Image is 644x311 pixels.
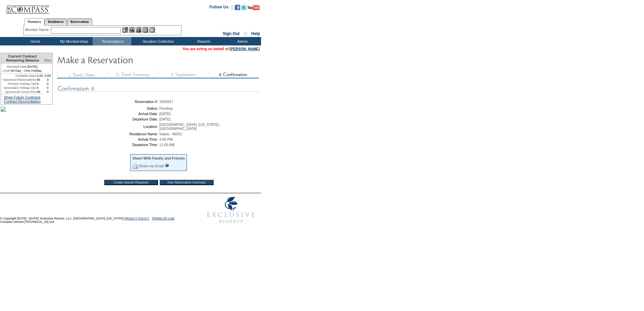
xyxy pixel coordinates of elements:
[59,123,158,131] td: Location:
[122,27,128,33] img: b_edit.gif
[59,132,158,136] td: Residence Name:
[165,164,169,167] input: What is this?
[136,27,141,33] img: Impersonate
[159,100,173,104] span: 1818917
[59,106,158,110] td: Status:
[44,58,52,62] span: Disc.
[1,69,43,74] td: 60 Day – One Holiday
[1,90,37,94] td: Sponsored Guest Res:
[59,143,158,147] td: Departure Time:
[43,78,52,82] td: 0
[129,27,135,33] img: View
[37,74,43,78] td: 2.00
[24,18,45,26] a: Members
[67,18,92,25] a: Reservations
[4,95,40,99] a: Show Future Contracts
[59,137,158,141] td: Arrival Time:
[139,164,164,168] a: Share via Email
[132,156,185,160] div: Share With Family and Friends
[235,5,240,10] img: Become our fan on Facebook
[149,27,155,33] img: b_calculator.gif
[104,180,158,185] input: Create Special Requests
[241,5,247,10] img: Follow us on Twitter
[235,7,240,11] a: Become our fan on Facebook
[208,71,259,78] img: step4_state2.gif
[43,90,52,94] td: 0
[248,7,260,11] a: Subscribe to our YouTube Channel
[54,37,93,45] td: My Memberships
[1,86,37,90] td: Secondary Holiday Opt:
[158,71,208,78] img: step3_state3.gif
[44,18,67,25] a: Residences
[159,106,172,110] span: Pending
[7,65,27,69] span: Renewal Date:
[59,117,158,121] td: Departure Date:
[159,112,171,116] span: [DATE]
[59,112,158,116] td: Arrival Date:
[1,82,37,86] td: Primary Holiday Opt:
[93,37,131,45] td: Reservations
[37,82,43,86] td: 0
[37,90,43,94] td: 99
[159,132,182,136] span: Vdara - 46001
[1,74,37,78] td: Available Days:
[251,31,260,36] a: Help
[183,47,260,51] span: You are acting on behalf of:
[244,31,247,36] span: ::
[1,78,37,82] td: Advanced Reservations:
[184,37,222,45] td: Reports
[43,82,52,86] td: 0
[1,64,43,69] td: [DATE]
[142,27,148,33] img: Reservations
[241,7,247,11] a: Follow us on Twitter
[223,31,239,36] a: Sign Out
[159,117,171,121] span: [DATE]
[152,217,175,220] a: TERMS OF USE
[222,37,261,45] td: Admin
[159,123,221,131] span: [GEOGRAPHIC_DATA], [US_STATE] - [GEOGRAPHIC_DATA]
[1,106,6,112] img: sb9.jpg
[37,86,43,90] td: 0
[210,4,233,12] td: Follow Us ::
[3,69,11,73] span: Level:
[159,143,174,147] span: 11:00 AM
[1,53,43,64] td: Current Contract Remaining Balance
[201,193,261,227] img: Exclusive Resorts
[107,71,158,78] img: step2_state3.gif
[59,100,158,104] td: Reservation #:
[131,37,184,45] td: Vacation Collection
[37,78,43,82] td: 95
[160,180,214,185] input: View Reservation Summary
[248,5,260,10] img: Subscribe to our YouTube Channel
[57,53,192,66] img: Make Reservation
[43,86,52,90] td: 0
[15,37,54,45] td: Home
[124,217,149,220] a: PRIVACY POLICY
[159,137,173,141] span: 4:00 PM
[4,99,41,103] a: Contract Reconciliation
[25,27,51,33] div: Member Name:
[43,74,52,78] td: 0.00
[230,47,260,51] a: [PERSON_NAME]
[57,71,107,78] img: step1_state3.gif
